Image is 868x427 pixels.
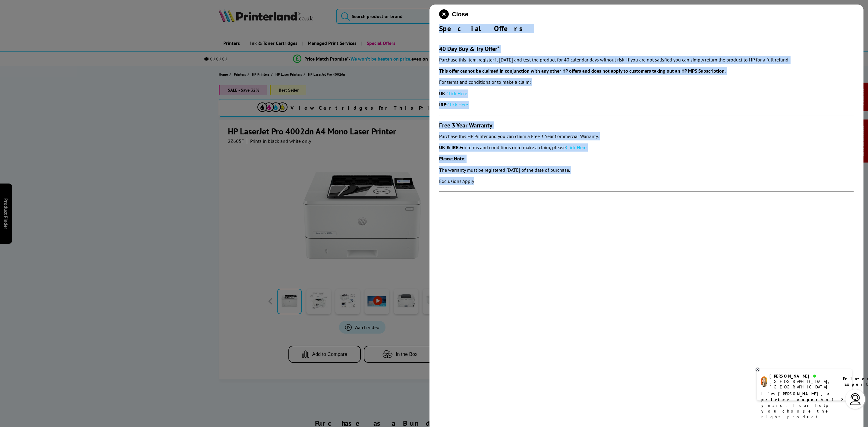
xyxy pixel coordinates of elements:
a: Click Here [446,90,467,96]
img: amy-livechat.png [761,376,767,387]
p: Purchase this item, register it [DATE] and test the product for 40 calendar days without risk. If... [439,56,854,64]
p: For terms and conditions or to make a claim, please [439,143,854,152]
p: Purchase this HP Printer and you can claim a Free 3 Year Commercial Warranty. [439,132,854,140]
a: Click Here [566,144,587,150]
p: For terms and conditions or to make a claim: [439,78,854,86]
a: Click Here [447,102,468,108]
strong: IRE: [439,102,447,108]
strong: Please Note: [439,155,465,162]
strong: UK & IRE: [439,144,460,150]
strong: UK: [439,90,446,96]
h3: 40 Day Buy & Try Offer* [439,45,854,53]
b: I'm [PERSON_NAME], a printer expert [761,391,832,402]
div: [GEOGRAPHIC_DATA], [GEOGRAPHIC_DATA] [769,379,835,390]
div: [PERSON_NAME] [769,373,835,379]
strong: This offer cannot be claimed in conjunction with any other HP offers and does not apply to custom... [439,68,726,74]
em: Exclusions Apply [439,178,474,184]
button: close modal [439,9,468,19]
div: Special Offers [439,24,854,33]
img: user-headset-light.svg [849,393,861,405]
span: Close [452,11,468,18]
p: of 8 years! I can help you choose the right product [761,391,848,420]
em: The warranty must be registered [DATE] of the date of purchase. [439,167,570,173]
h3: Free 3 Year Warranty [439,121,854,129]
